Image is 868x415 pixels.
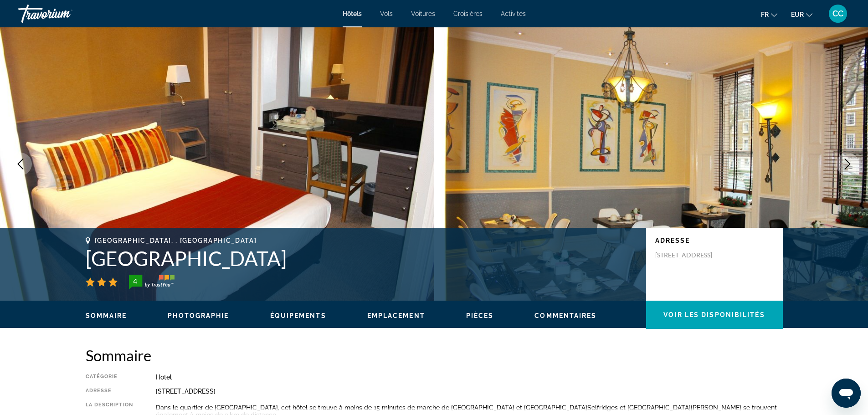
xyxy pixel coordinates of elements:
span: EUR [791,11,804,18]
iframe: Bouton de lancement de la fenêtre de messagerie [832,379,861,408]
span: Voir les disponibilités [663,311,765,318]
span: Équipements [270,312,326,319]
h1: [GEOGRAPHIC_DATA] [86,246,637,270]
a: Vols [380,10,393,17]
button: Change currency [791,8,812,21]
a: Travorium [18,2,109,26]
button: Photographie [168,312,229,320]
button: Change language [761,8,777,21]
button: Sommaire [86,312,127,320]
span: [GEOGRAPHIC_DATA], , [GEOGRAPHIC_DATA] [95,237,257,244]
button: Previous image [9,153,32,175]
a: Hôtels [343,10,362,17]
a: Voitures [411,10,435,17]
div: Catégorie [86,374,133,381]
span: Emplacement [367,312,425,319]
div: Adresse [86,388,133,395]
p: [STREET_ADDRESS] [655,251,728,259]
button: User Menu [826,4,850,23]
div: [STREET_ADDRESS] [156,388,783,395]
button: Pièces [466,312,494,320]
span: Sommaire [86,312,127,319]
span: Photographie [168,312,229,319]
div: Hotel [156,374,783,381]
h2: Sommaire [86,346,783,364]
button: Voir les disponibilités [646,301,783,329]
span: fr [761,11,769,18]
button: Commentaires [534,312,596,320]
img: trustyou-badge-hor.svg [129,275,175,289]
a: Croisières [453,10,483,17]
button: Équipements [270,312,326,320]
span: Commentaires [534,312,596,319]
button: Emplacement [367,312,425,320]
span: CC [832,9,843,18]
span: Pièces [466,312,494,319]
button: Next image [836,153,859,175]
p: Adresse [655,237,774,244]
div: 4 [126,276,144,287]
a: Activités [501,10,526,17]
